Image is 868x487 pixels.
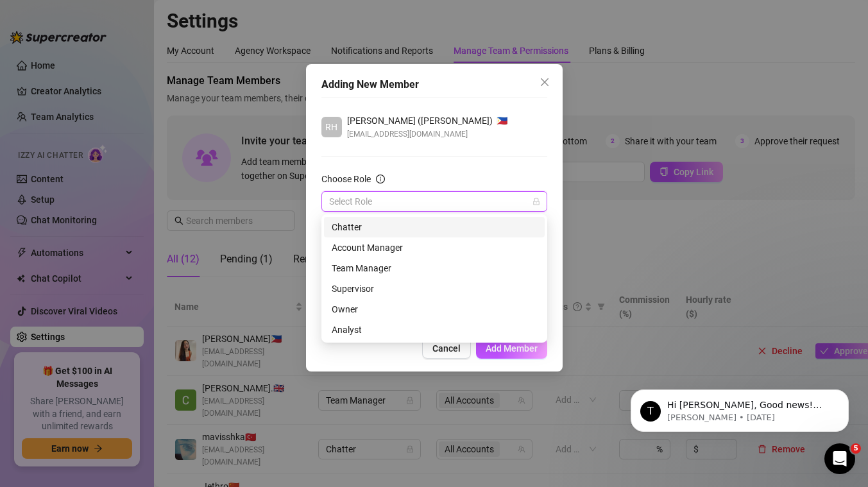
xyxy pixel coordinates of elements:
[321,77,547,92] div: Adding New Member
[332,323,537,337] div: Analyst
[324,237,545,258] div: Account Manager
[325,120,337,134] span: RH
[347,114,507,128] div: 🇵🇭
[476,338,547,359] button: Add Member
[324,299,545,320] div: Owner
[347,128,507,141] span: [EMAIL_ADDRESS][DOMAIN_NAME]
[324,217,545,237] div: Chatter
[321,172,371,186] div: Choose Role
[540,77,550,87] span: close
[332,261,537,275] div: Team Manager
[432,343,461,354] span: Cancel
[332,282,537,296] div: Supervisor
[376,175,385,184] span: info-circle
[851,443,861,454] span: 5
[824,443,855,474] iframe: Intercom live chat
[324,320,545,340] div: Analyst
[332,241,537,255] div: Account Manager
[332,302,537,316] div: Owner
[534,77,555,87] span: Close
[332,220,537,234] div: Chatter
[347,114,493,128] span: [PERSON_NAME] ([PERSON_NAME])
[532,198,540,205] span: lock
[422,338,471,359] button: Cancel
[324,278,545,299] div: Supervisor
[324,258,545,278] div: Team Manager
[534,72,555,92] button: Close
[486,343,538,354] span: Add Member
[611,363,868,452] iframe: Intercom notifications message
